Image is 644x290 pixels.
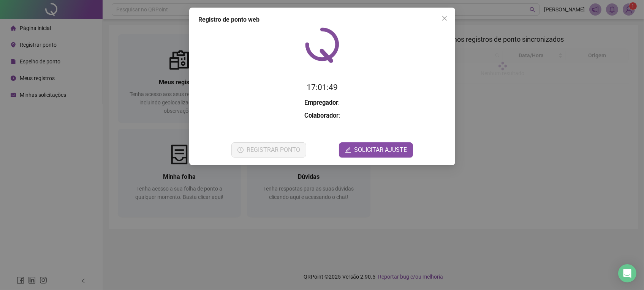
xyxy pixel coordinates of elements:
[304,99,338,106] strong: Empregador
[438,12,451,24] button: Close
[441,15,448,21] span: close
[231,142,306,158] button: REGISTRAR PONTO
[198,98,446,108] h3: :
[339,142,413,158] button: editSOLICITAR AJUSTE
[307,83,338,92] time: 17:01:49
[354,145,407,154] span: SOLICITAR AJUSTE
[198,15,446,24] div: Registro de ponto web
[304,112,339,119] strong: Colaborador
[305,27,339,63] img: QRPoint
[618,264,636,282] div: Open Intercom Messenger
[345,147,351,153] span: edit
[198,111,446,121] h3: :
